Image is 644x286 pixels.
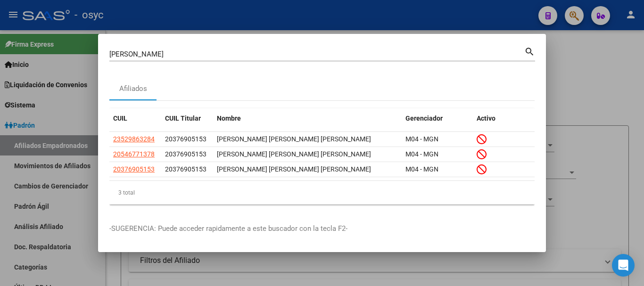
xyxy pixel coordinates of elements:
[113,135,155,143] span: 23529863284
[217,164,398,175] div: [PERSON_NAME] [PERSON_NAME] [PERSON_NAME]
[109,223,535,234] p: -SUGERENCIA: Puede acceder rapidamente a este buscador con la tecla F2-
[473,108,535,129] datatable-header-cell: Activo
[113,165,155,173] span: 20376905153
[113,114,127,122] span: CUIL
[109,181,535,204] div: 3 total
[405,135,438,143] span: M04 - MGN
[113,150,155,158] span: 20546771378
[402,108,473,129] datatable-header-cell: Gerenciador
[161,108,213,129] datatable-header-cell: CUIL Titular
[109,108,161,129] datatable-header-cell: CUIL
[165,135,206,143] span: 20376905153
[165,150,206,158] span: 20376905153
[213,108,402,129] datatable-header-cell: Nombre
[524,45,535,57] mat-icon: search
[217,134,398,145] div: [PERSON_NAME] [PERSON_NAME] [PERSON_NAME]
[217,114,241,122] span: Nombre
[165,114,201,122] span: CUIL Titular
[405,165,438,173] span: M04 - MGN
[405,114,443,122] span: Gerenciador
[217,149,398,160] div: [PERSON_NAME] [PERSON_NAME] [PERSON_NAME]
[405,150,438,158] span: M04 - MGN
[612,254,635,277] div: Open Intercom Messenger
[119,83,147,94] div: Afiliados
[165,165,206,173] span: 20376905153
[477,114,495,122] span: Activo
